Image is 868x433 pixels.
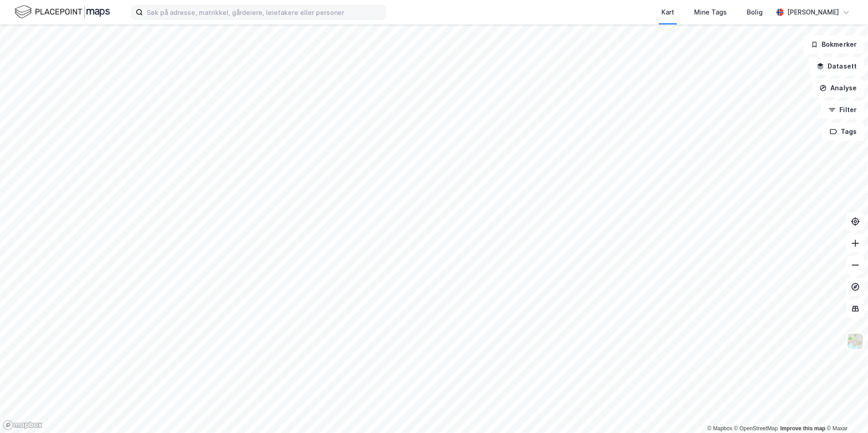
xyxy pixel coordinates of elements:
[694,7,727,18] div: Mine Tags
[787,7,839,18] div: [PERSON_NAME]
[823,389,868,433] div: Kontrollprogram for chat
[15,4,110,20] img: logo.f888ab2527a4732fd821a326f86c7f29.svg
[823,389,868,433] iframe: Chat Widget
[747,7,763,18] div: Bolig
[143,5,385,19] input: Søk på adresse, matrikkel, gårdeiere, leietakere eller personer
[661,7,674,18] div: Kart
